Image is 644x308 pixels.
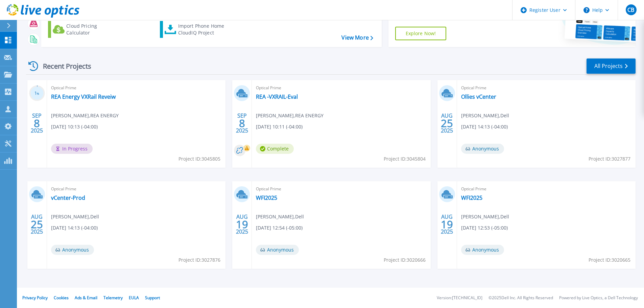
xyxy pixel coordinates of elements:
[461,93,496,100] a: Ollies vCenter
[589,256,630,264] span: Project ID: 3020665
[51,123,98,131] span: [DATE] 10:13 (-04:00)
[29,90,45,97] h3: 1
[461,112,509,119] span: [PERSON_NAME] , Dell
[51,213,99,220] span: [PERSON_NAME] , Dell
[441,120,453,126] span: 25
[145,295,160,301] a: Support
[51,93,116,100] a: REA Energy VXRail Reveiw
[461,84,631,92] span: Optical Prime
[461,213,509,220] span: [PERSON_NAME] , Dell
[51,84,221,92] span: Optical Prime
[440,212,453,237] div: AUG 2025
[30,212,43,237] div: AUG 2025
[441,221,453,227] span: 19
[54,295,69,301] a: Cookies
[559,296,638,300] li: Powered by Live Optics, a Dell Technology
[51,185,221,193] span: Optical Prime
[256,224,303,232] span: [DATE] 12:54 (-05:00)
[461,245,504,255] span: Anonymous
[256,123,303,131] span: [DATE] 10:11 (-04:00)
[256,84,426,92] span: Optical Prime
[34,120,40,126] span: 8
[51,245,94,255] span: Anonymous
[256,93,298,100] a: REA -VXRAIL-Eval
[26,58,100,74] div: Recent Projects
[51,112,119,119] span: [PERSON_NAME] , REA ENERGY
[341,34,373,41] a: View More
[236,221,248,227] span: 19
[75,295,97,301] a: Ads & Email
[461,185,631,193] span: Optical Prime
[178,23,231,36] div: Import Phone Home CloudIQ Project
[48,21,123,38] a: Cloud Pricing Calculator
[256,194,277,201] a: WFI2025
[440,111,453,136] div: AUG 2025
[589,155,630,163] span: Project ID: 3027877
[627,7,634,13] span: CB
[384,256,426,264] span: Project ID: 3020666
[461,144,504,154] span: Anonymous
[239,120,245,126] span: 8
[31,221,43,227] span: 25
[51,194,85,201] a: vCenter-Prod
[461,224,508,232] span: [DATE] 12:53 (-05:00)
[384,155,426,163] span: Project ID: 3045804
[236,111,248,136] div: SEP 2025
[30,111,43,136] div: SEP 2025
[395,27,447,40] a: Explore Now!
[51,224,98,232] span: [DATE] 14:13 (-04:00)
[437,296,482,300] li: Version: [TECHNICAL_ID]
[129,295,139,301] a: EULA
[256,213,304,220] span: [PERSON_NAME] , Dell
[256,144,294,154] span: Complete
[256,245,299,255] span: Anonymous
[587,58,636,74] a: All Projects
[236,212,248,237] div: AUG 2025
[51,144,93,154] span: In Progress
[37,92,39,95] span: %
[178,256,220,264] span: Project ID: 3027876
[178,155,220,163] span: Project ID: 3045805
[256,112,324,119] span: [PERSON_NAME] , REA ENERGY
[22,295,48,301] a: Privacy Policy
[461,123,508,131] span: [DATE] 14:13 (-04:00)
[488,296,553,300] li: © 2025 Dell Inc. All Rights Reserved
[66,23,120,36] div: Cloud Pricing Calculator
[461,194,482,201] a: WFI2025
[256,185,426,193] span: Optical Prime
[103,295,123,301] a: Telemetry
